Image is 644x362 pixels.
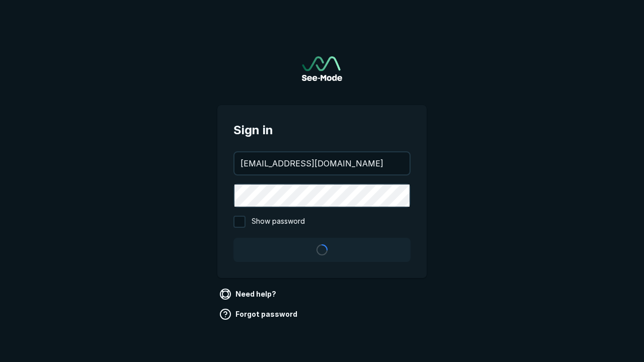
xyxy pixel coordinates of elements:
a: Forgot password [217,306,301,322]
span: Show password [252,216,305,228]
input: your@email.com [234,152,410,174]
a: Need help? [217,286,280,302]
a: Go to sign in [302,56,342,81]
img: See-Mode Logo [302,56,342,81]
span: Sign in [233,121,411,139]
